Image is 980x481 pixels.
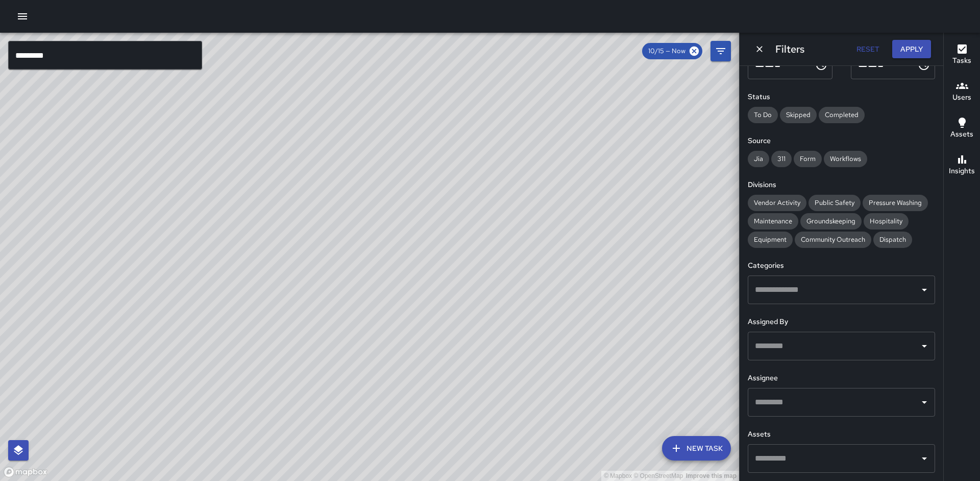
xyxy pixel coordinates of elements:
[748,429,935,440] h6: Assets
[748,154,769,164] span: Jia
[863,198,928,208] span: Pressure Washing
[795,232,871,248] div: Community Outreach
[952,55,971,66] h6: Tasks
[748,232,793,248] div: Equipment
[771,151,792,167] div: 311
[917,283,932,297] button: Open
[952,92,971,103] h6: Users
[819,110,865,120] span: Completed
[775,41,804,57] h6: Filters
[944,110,980,147] button: Assets
[748,316,935,328] h6: Assigned By
[819,107,865,123] div: Completed
[780,107,817,123] div: Skipped
[808,195,861,211] div: Public Safety
[662,436,731,461] button: New Task
[794,151,822,167] div: Form
[748,198,806,208] span: Vendor Activity
[800,216,862,226] span: Groundskeeping
[824,151,867,167] div: Workflows
[950,129,973,140] h6: Assets
[864,216,909,226] span: Hospitality
[795,235,871,245] span: Community Outreach
[944,74,980,110] button: Users
[748,213,798,230] div: Maintenance
[748,260,935,271] h6: Categories
[917,395,932,409] button: Open
[748,107,778,123] div: To Do
[748,151,769,167] div: Jia
[748,195,806,211] div: Vendor Activity
[800,213,862,230] div: Groundskeeping
[944,147,980,184] button: Insights
[748,179,935,191] h6: Divisions
[748,91,935,103] h6: Status
[917,451,932,466] button: Open
[808,198,861,208] span: Public Safety
[748,135,935,147] h6: Source
[748,373,935,384] h6: Assignee
[748,216,798,226] span: Maintenance
[752,41,767,57] button: Dismiss
[780,110,817,120] span: Skipped
[824,154,867,164] span: Workflows
[771,154,792,164] span: 311
[873,232,912,248] div: Dispatch
[864,213,909,230] div: Hospitality
[863,195,928,211] div: Pressure Washing
[794,154,822,164] span: Form
[917,339,932,353] button: Open
[710,41,731,61] button: Filters
[892,40,931,59] button: Apply
[748,235,793,245] span: Equipment
[748,110,778,120] span: To Do
[949,166,975,177] h6: Insights
[944,37,980,74] button: Tasks
[642,46,692,56] span: 10/15 — Now
[851,40,884,59] button: Reset
[873,235,912,245] span: Dispatch
[642,43,702,59] div: 10/15 — Now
